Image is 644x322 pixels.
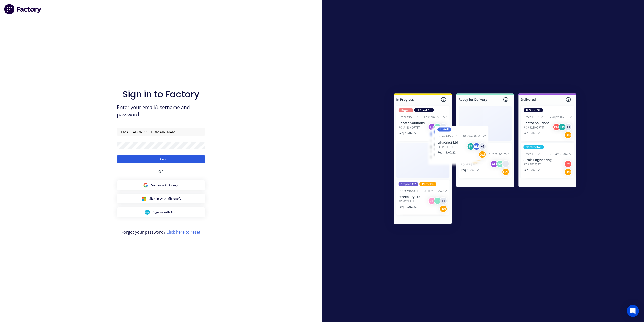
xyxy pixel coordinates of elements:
div: Open Intercom Messenger [627,305,639,317]
img: Xero Sign in [145,210,150,215]
span: Forgot your password? [122,229,200,235]
span: Sign in with Google [151,183,179,187]
button: Microsoft Sign inSign in with Microsoft [117,194,205,203]
img: Google Sign in [143,183,148,188]
h1: Sign in to Factory [123,89,199,100]
button: Google Sign inSign in with Google [117,180,205,190]
img: Microsoft Sign in [141,196,146,201]
a: Click here to reset [166,229,200,235]
button: Xero Sign inSign in with Xero [117,207,205,217]
span: Sign in with Microsoft [149,196,181,201]
span: Enter your email/username and password. [117,104,205,118]
input: Email/Username [117,128,205,136]
img: Factory [4,4,42,14]
img: Sign in [383,83,587,236]
div: OR [158,163,164,180]
button: Continue [117,155,205,163]
span: Sign in with Xero [153,210,177,214]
